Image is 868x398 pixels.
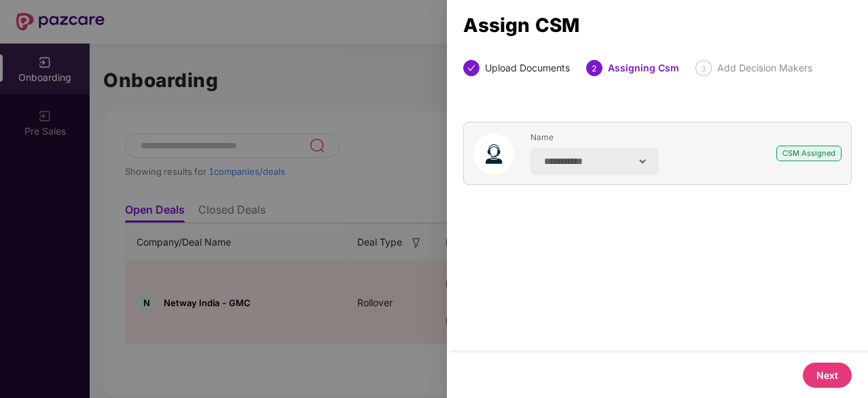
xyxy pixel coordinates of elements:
[592,63,597,73] span: 2
[530,132,659,142] span: Name
[463,18,852,33] div: Assign CSM
[608,60,679,76] div: Assigning Csm
[485,60,570,76] div: Upload Documents
[467,64,475,72] span: check
[473,133,514,174] img: svg+xml;base64,PHN2ZyB4bWxucz0iaHR0cDovL3d3dy53My5vcmcvMjAwMC9zdmciIHhtbG5zOnhsaW5rPSJodHRwOi8vd3...
[701,63,706,73] span: 3
[776,146,842,161] div: CSM Assigned
[803,363,852,388] button: Next
[717,60,812,76] div: Add Decision Makers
